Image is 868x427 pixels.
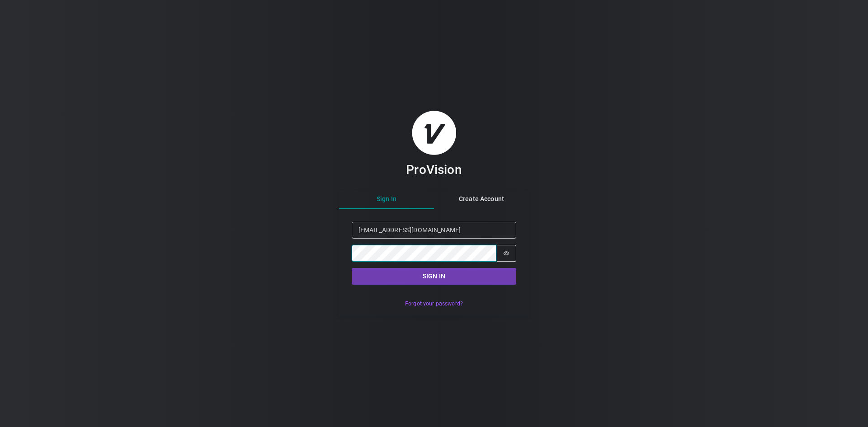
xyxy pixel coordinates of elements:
[400,297,467,310] button: Forgot your password?
[406,162,462,178] h3: ProVision
[339,189,434,209] button: Sign In
[352,222,516,239] input: Email
[352,268,516,285] button: Sign in
[434,189,529,209] button: Create Account
[496,245,516,262] button: Show password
